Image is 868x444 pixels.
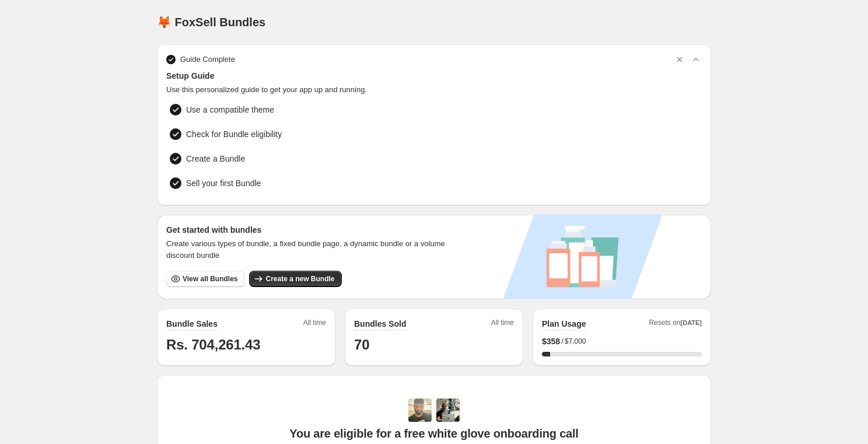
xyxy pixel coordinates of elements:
span: Resets on [649,318,702,331]
span: Guide Complete [180,54,235,65]
span: [DATE] [681,319,702,326]
h1: Rs. 704,261.43 [166,335,326,354]
h2: Bundles Sold [354,318,406,330]
h3: Get started with bundles [166,224,456,236]
span: Setup Guide [166,70,702,82]
h2: Plan Usage [542,318,586,330]
div: / [542,335,702,347]
span: Use a compatible theme [186,104,274,116]
span: $ 358 [542,335,560,347]
span: Sell your first Bundle [186,177,261,189]
span: Create various types of bundle, a fixed bundle page, a dynamic bundle or a volume discount bundle [166,238,456,261]
span: Create a new Bundle [265,274,334,284]
img: Prakhar [436,398,460,422]
h1: 70 [354,335,514,354]
span: All time [303,318,326,331]
button: View all Bundles [166,271,244,287]
span: $7,000 [565,337,586,346]
h2: Bundle Sales [166,318,218,330]
img: Adi [408,398,432,422]
span: Check for Bundle eligibility [186,128,282,140]
span: All time [491,318,514,331]
button: Create a new Bundle [249,271,341,287]
span: Use this personalized guide to get your app up and running. [166,84,702,96]
h1: 🦊 FoxSell Bundles [157,15,265,29]
span: View all Bundles [183,274,237,284]
span: Create a Bundle [186,153,245,165]
span: You are eligible for a free white glove onboarding call [289,426,578,440]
